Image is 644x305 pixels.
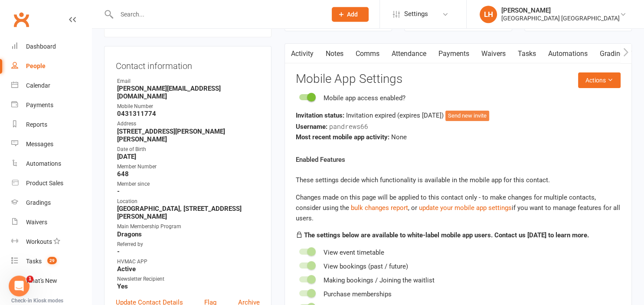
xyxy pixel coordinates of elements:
[11,76,92,95] a: Calendar
[26,219,47,226] div: Waivers
[11,232,92,252] a: Workouts
[117,163,260,171] div: Member Number
[397,112,445,119] span: (expires [DATE] )
[351,204,419,212] span: , or
[475,44,512,64] a: Waivers
[324,249,384,256] span: View event timetable
[117,197,260,206] div: Location
[578,72,621,88] button: Actions
[324,262,408,270] span: View bookings (past / future)
[26,238,52,245] div: Workouts
[26,82,50,89] div: Calendar
[386,44,432,64] a: Attendance
[11,193,92,213] a: Gradings
[296,133,389,141] strong: Most recent mobile app activity:
[26,141,53,148] div: Messages
[296,154,345,165] label: Enabled Features
[114,8,320,20] input: Search...
[117,120,260,128] div: Address
[117,187,260,195] strong: -
[11,271,92,291] a: What's New
[542,44,594,64] a: Automations
[11,134,92,154] a: Messages
[26,62,46,69] div: People
[26,160,61,167] div: Automations
[11,37,92,56] a: Dashboard
[296,123,327,131] strong: Username:
[11,154,92,174] a: Automations
[11,56,92,76] a: People
[117,205,260,220] strong: [GEOGRAPHIC_DATA], [STREET_ADDRESS][PERSON_NAME]
[512,44,542,64] a: Tasks
[404,4,428,24] span: Settings
[304,231,589,239] strong: The settings below are available to white-label mobile app users. Contact us [DATE] to learn more.
[26,199,51,206] div: Gradings
[324,290,392,298] span: Purchase memberships
[432,44,475,64] a: Payments
[324,276,435,284] span: Making bookings / Joining the waitlist
[445,111,489,121] button: Send new invite
[11,115,92,134] a: Reports
[296,110,621,121] div: Invitation expired
[501,7,620,14] div: [PERSON_NAME]
[117,102,260,111] div: Mobile Number
[351,204,408,212] a: bulk changes report
[419,204,512,212] a: update your mobile app settings
[117,230,260,238] strong: Dragons
[117,153,260,161] strong: [DATE]
[26,102,53,108] div: Payments
[296,112,344,119] strong: Invitation status:
[26,121,47,128] div: Reports
[47,257,57,264] span: 29
[347,11,358,18] span: Add
[11,213,92,232] a: Waivers
[324,93,405,103] div: Mobile app access enabled?
[26,277,57,284] div: What's New
[117,265,260,273] strong: Active
[26,275,33,282] span: 1
[11,95,92,115] a: Payments
[117,110,260,118] strong: 0431311774
[117,128,260,143] strong: [STREET_ADDRESS][PERSON_NAME][PERSON_NAME]
[296,72,621,86] h3: Mobile App Settings
[350,44,386,64] a: Comms
[117,258,260,266] div: HVMAC APP
[329,122,368,131] span: pandrews66
[11,174,92,193] a: Product Sales
[117,145,260,154] div: Date of Birth
[501,14,620,22] div: [GEOGRAPHIC_DATA] [GEOGRAPHIC_DATA]
[9,275,29,296] iframe: Intercom live chat
[117,180,260,188] div: Member since
[117,240,260,249] div: Referred by
[117,170,260,178] strong: 648
[11,252,92,271] a: Tasks 29
[296,175,621,185] p: These settings decide which functionality is available in the mobile app for this contact.
[26,180,63,187] div: Product Sales
[117,223,260,231] div: Main Membership Program
[296,192,621,223] div: Changes made on this page will be applied to this contact only - to make changes for multiple con...
[332,7,369,22] button: Add
[26,258,42,265] div: Tasks
[391,133,407,141] span: None
[117,282,260,290] strong: Yes
[117,248,260,256] strong: -
[116,58,260,71] h3: Contact information
[117,77,260,85] div: Email
[117,275,260,283] div: Newsletter Recipient
[117,85,260,100] strong: [PERSON_NAME][EMAIL_ADDRESS][DOMAIN_NAME]
[480,6,497,23] div: LH
[26,43,56,50] div: Dashboard
[320,44,350,64] a: Notes
[10,9,32,30] a: Clubworx
[285,44,320,64] a: Activity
